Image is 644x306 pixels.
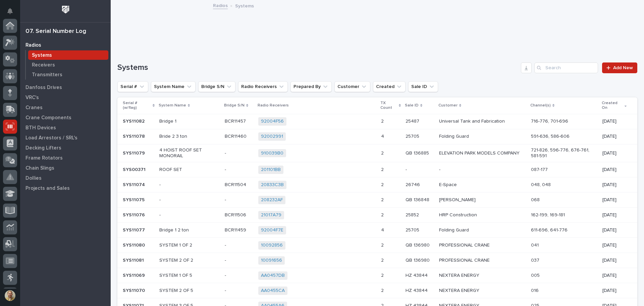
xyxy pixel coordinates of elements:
p: Radios [25,42,41,48]
button: Bridge S/N [198,81,235,92]
p: SYS11078 [123,132,146,139]
p: SYSTEM 1 OF 5 [159,273,219,278]
p: [DATE] [602,150,627,156]
a: Chain Slings [20,163,111,173]
p: SYS11069 [123,271,146,278]
p: [DATE] [602,273,627,278]
p: 087-177 [531,167,597,173]
p: Bridge 1 [159,119,219,124]
a: Cranes [20,102,111,113]
p: - [225,241,227,248]
p: 25852 [406,211,420,218]
a: 92004F7E [261,227,283,233]
a: BTH Devices [20,123,111,133]
div: 07. Serial Number Log [25,28,86,35]
button: Radio Receivers [238,81,288,92]
a: Load Arrestors / SRL's [20,133,111,143]
tr: SYS11076SYS11076 -BCR11506BCR11506 21017A79 22 2585225852 HRP Construction162-199, 169-181[DATE] [117,208,637,223]
div: Notifications [8,8,17,19]
tr: SYS11081SYS11081 SYSTEM 2 OF 2-- 10091656 22 QB 136980QB 136980 PROFESSIONAL CRANE037[DATE] [117,253,637,268]
p: [DATE] [602,227,627,233]
p: SYS00371 [123,166,147,173]
p: 25705 [406,226,421,233]
p: SYSTEM 2 OF 5 [159,288,219,294]
p: SYS11080 [123,241,146,248]
p: PROFESSIONAL CRANE [439,243,525,248]
p: [DATE] [602,182,627,188]
a: AA0457DB [261,273,285,278]
p: QB 136980 [406,241,431,248]
p: VRC's [25,95,39,101]
a: Radios [20,40,111,50]
p: HZ 43844 [406,271,429,278]
p: QB 136885 [406,149,430,156]
p: Load Arrestors / SRL's [25,135,77,141]
a: 92002991 [261,134,283,139]
p: 2 [381,181,385,188]
p: Folding Guard [439,227,525,233]
a: Danfoss Drives [20,82,111,92]
p: Cranes [25,105,43,111]
p: [DATE] [602,243,627,248]
button: Serial # [117,81,148,92]
button: System Name [151,81,196,92]
p: 611-696, 641-776 [531,227,597,233]
p: - [225,166,227,173]
p: [DATE] [602,258,627,263]
p: 4 HOIST ROOF SET MONORAIL [159,147,219,159]
p: NEXTERA ENERGY [439,288,525,294]
p: BCR11457 [225,117,247,124]
p: 2 [381,211,385,218]
p: BCR11459 [225,226,248,233]
p: HRP Construction [439,212,525,218]
p: [DATE] [602,288,627,294]
p: SYS11081 [123,256,145,263]
p: 041 [531,243,597,248]
button: Customer [334,81,370,92]
p: [DATE] [602,212,627,218]
p: SYS11077 [123,226,146,233]
p: BCR11506 [225,211,248,218]
p: 2 [381,256,385,263]
p: 2 [381,241,385,248]
p: - [406,166,408,173]
p: System Name [159,102,186,109]
p: Bride 2 3 ton [159,134,219,139]
a: 10091656 [261,258,282,263]
p: - [225,196,227,203]
button: Notifications [3,4,17,18]
p: 591-636, 586-606 [531,134,597,139]
p: HZ 43844 [406,287,429,294]
p: 2 [381,149,385,156]
p: - [225,287,227,294]
img: Workspace Logo [59,3,72,16]
button: Created [373,81,406,92]
a: Dollies [20,173,111,183]
p: PROFESSIONAL CRANE [439,258,525,263]
a: Decking Lifters [20,143,111,153]
p: Chain Slings [25,165,54,171]
a: Systems [26,50,111,60]
span: Add New [613,65,633,70]
p: 005 [531,273,597,278]
p: 2 [381,271,385,278]
a: 20833C3B [261,182,284,188]
p: [DATE] [602,197,627,203]
p: Channel(s) [530,102,551,109]
p: Folding Guard [439,134,525,139]
p: Serial # (w/flag) [123,99,151,112]
tr: SYS11079SYS11079 4 HOIST ROOF SET MONORAIL-- 910039B0 22 QB 136885QB 136885 ELEVATION PARK MODELS... [117,144,637,162]
p: - [225,271,227,278]
p: BCR11504 [225,181,248,188]
p: 25705 [406,132,421,139]
p: - [159,212,219,218]
h1: Systems [117,63,518,73]
a: Add New [602,62,637,73]
a: Receivers [26,60,111,70]
a: VRC's [20,92,111,102]
tr: SYS11069SYS11069 SYSTEM 1 OF 5-- AA0457DB 22 HZ 43844HZ 43844 NEXTERA ENERGY005[DATE] [117,268,637,283]
p: Bridge S/N [224,102,245,109]
input: Search [534,62,598,73]
p: NEXTERA ENERGY [439,273,525,278]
